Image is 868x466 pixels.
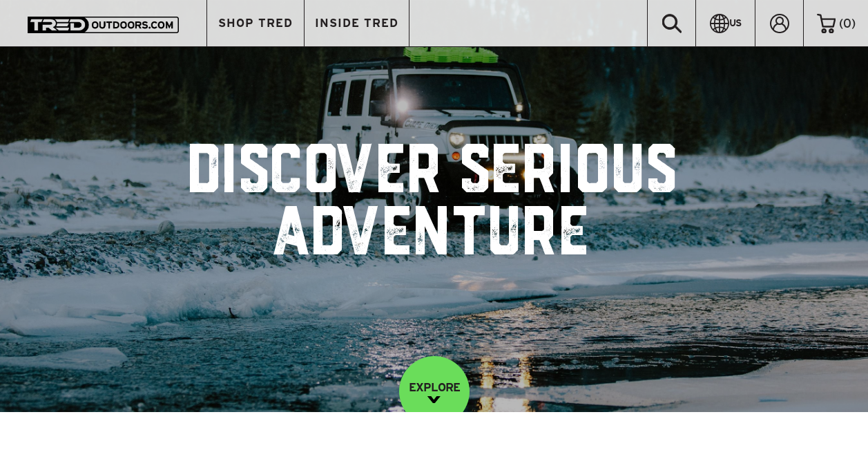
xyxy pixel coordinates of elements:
[817,14,836,33] img: cart-icon
[218,17,293,29] span: SHOP TRED
[427,396,441,403] img: down-image
[839,17,856,30] span: ( )
[315,17,398,29] span: INSIDE TRED
[843,17,851,30] span: 0
[28,17,179,33] img: TRED Outdoors America
[55,144,814,268] h1: DISCOVER SERIOUS ADVENTURE
[399,356,470,427] a: EXPLORE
